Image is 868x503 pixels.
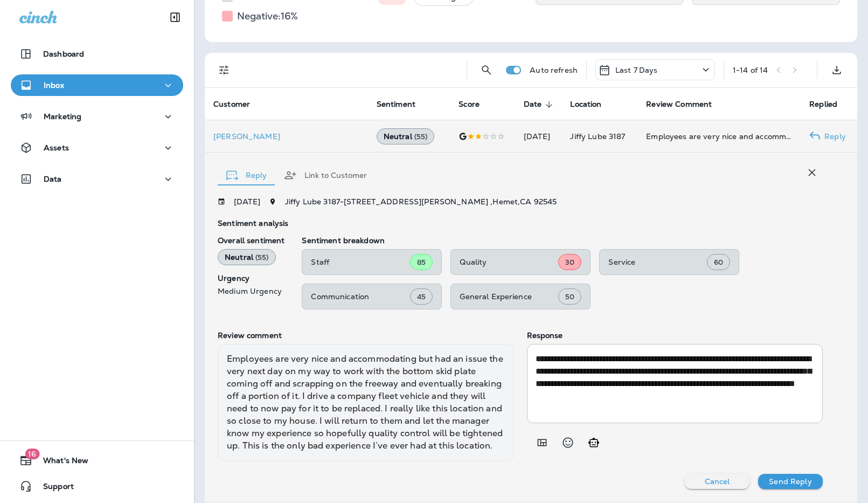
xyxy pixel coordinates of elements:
[218,331,514,340] p: Review comment
[460,292,558,301] p: General Experience
[459,100,480,109] span: Score
[255,253,269,262] span: ( 55 )
[285,197,557,206] span: Jiffy Lube 3187 - [STREET_ADDRESS][PERSON_NAME] , Hemet , CA 92545
[11,74,183,96] button: Inbox
[705,477,730,486] p: Cancel
[234,197,260,206] p: [DATE]
[275,156,376,195] button: Link to Customer
[218,274,284,282] p: Urgency
[476,59,497,81] button: Search Reviews
[615,66,658,74] p: Last 7 Days
[11,43,183,65] button: Dashboard
[237,8,298,25] h5: Negative: 16 %
[608,258,707,266] p: Service
[646,100,712,109] span: Review Comment
[646,100,726,109] span: Review Comment
[44,112,81,121] p: Marketing
[565,258,574,267] span: 30
[515,120,561,153] td: [DATE]
[826,59,848,81] button: Export as CSV
[460,258,558,266] p: Quality
[44,175,62,183] p: Data
[733,66,768,74] div: 1 - 14 of 14
[11,137,183,159] button: Assets
[11,106,183,127] button: Marketing
[809,100,837,109] span: Replied
[44,143,69,152] p: Assets
[11,450,183,471] button: 16What's New
[377,100,415,109] span: Sentiment
[531,432,553,453] button: Add in a premade template
[11,476,183,497] button: Support
[527,331,823,340] p: Response
[714,258,723,267] span: 60
[583,432,605,453] button: Generate AI response
[311,292,410,301] p: Communication
[685,474,749,489] button: Cancel
[311,258,410,266] p: Staff
[44,81,64,89] p: Inbox
[218,236,284,245] p: Overall sentiment
[646,131,792,142] div: Employees are very nice and accommodating but had an issue the very next day on my way to work wi...
[809,100,851,109] span: Replied
[218,287,284,295] p: Medium Urgency
[11,168,183,190] button: Data
[302,236,823,245] p: Sentiment breakdown
[213,100,264,109] span: Customer
[218,156,275,195] button: Reply
[32,456,88,469] span: What's New
[417,258,426,267] span: 85
[218,219,823,228] p: Sentiment analysis
[377,128,435,144] div: Neutral
[758,474,823,489] button: Send Reply
[43,50,84,58] p: Dashboard
[213,59,235,81] button: Filters
[417,292,426,301] span: 45
[769,477,811,486] p: Send Reply
[570,100,615,109] span: Location
[25,449,39,459] span: 16
[32,482,74,495] span: Support
[377,100,429,109] span: Sentiment
[557,432,579,453] button: Select an emoji
[218,249,276,265] div: Neutral
[570,132,625,141] span: Jiffy Lube 3187
[414,132,428,141] span: ( 55 )
[213,100,250,109] span: Customer
[160,6,190,28] button: Collapse Sidebar
[213,132,359,141] div: Click to view Customer Drawer
[524,100,556,109] span: Date
[524,100,542,109] span: Date
[213,132,359,141] p: [PERSON_NAME]
[820,132,846,141] p: Reply
[218,344,514,461] div: Employees are very nice and accommodating but had an issue the very next day on my way to work wi...
[570,100,601,109] span: Location
[530,66,578,74] p: Auto refresh
[459,100,494,109] span: Score
[565,292,574,301] span: 50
